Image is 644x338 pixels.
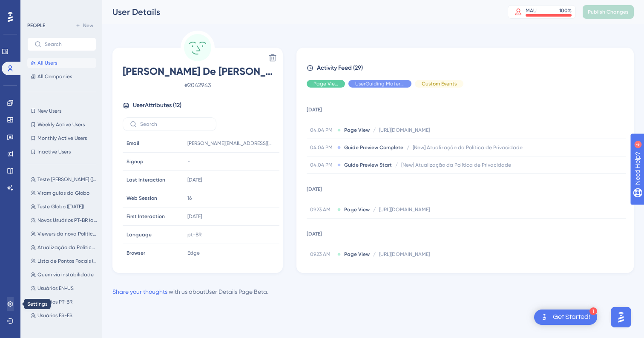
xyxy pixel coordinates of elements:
button: Viram guias da Globo [27,188,101,198]
span: Activity Feed (29) [317,63,363,73]
span: Browser [126,250,145,256]
button: Publish Changes [583,5,634,19]
span: Publish Changes [588,9,629,15]
span: / [373,206,376,213]
img: launcher-image-alternative-text [539,312,549,322]
span: Language [126,231,152,238]
button: New [72,20,96,31]
span: [New] Atualização da Política de Privacidade [413,144,523,151]
span: Page View [313,80,338,87]
span: [PERSON_NAME] De [PERSON_NAME] [123,65,273,78]
div: 4 [59,4,62,11]
span: 04.04 PM [310,162,334,168]
button: Novos Usuários PT-BR (após [DATE]) [27,215,101,225]
span: All Companies [37,73,72,80]
span: 09.23 AM [310,206,334,213]
span: / [373,127,376,133]
span: All Users [37,60,57,66]
div: Open Get Started! checklist, remaining modules: 1 [534,310,597,325]
span: Viram guias da Globo [37,190,89,196]
span: 16 [187,195,192,202]
span: Atualização da Política de Privacidade ([DATE]) [37,244,98,251]
span: [New] Atualização da Política de Privacidade [401,162,511,168]
iframe: UserGuiding AI Assistant Launcher [608,304,634,330]
span: [URL][DOMAIN_NAME] [379,127,430,133]
span: [URL][DOMAIN_NAME] [379,251,430,258]
button: Monthly Active Users [27,133,96,143]
span: User Attributes ( 12 ) [133,100,181,111]
a: Share your thoughts [112,288,167,295]
span: Usuários EN-US [37,285,74,292]
span: / [395,162,398,168]
span: # 2042943 [123,80,273,90]
span: [PERSON_NAME][EMAIL_ADDRESS][PERSON_NAME][DOMAIN_NAME] [187,140,273,147]
span: UserGuiding Material [355,80,405,87]
span: Custom Events [422,80,457,87]
button: Usuários PT-BR [27,297,101,307]
span: 09.23 AM [310,251,334,258]
span: Last Interaction [126,176,165,183]
div: with us about User Details Page Beta . [112,287,268,297]
button: Teste [PERSON_NAME] ([DATE]) [27,174,101,185]
button: All Users [27,58,96,68]
button: New Users [27,106,96,116]
span: Usuários ES-ES [37,312,72,319]
span: Page View [344,127,370,133]
button: Usuários EN-US [27,283,101,293]
span: Teste [PERSON_NAME] ([DATE]) [37,176,98,183]
span: Monthly Active Users [37,135,87,142]
span: Guide Preview Start [344,162,392,168]
button: Teste Globo ([DATE]) [27,202,101,212]
span: Teste Globo ([DATE]) [37,203,84,210]
div: Get Started! [553,312,590,322]
button: Inactive Users [27,147,96,157]
span: Quem viu instabilidade [37,271,94,278]
span: Page View [344,251,370,258]
time: [DATE] [187,213,202,219]
button: Atualização da Política de Privacidade ([DATE]) [27,242,101,253]
input: Search [140,121,209,127]
td: [DATE] [307,94,626,122]
span: Email [126,140,139,147]
button: Weekly Active Users [27,119,96,130]
span: Edge [187,250,200,256]
span: New Users [37,108,61,114]
span: / [407,144,409,151]
span: First Interaction [126,213,165,220]
span: Usuários PT-BR [37,298,72,305]
button: Usuários ES-ES [27,310,101,321]
span: 04.04 PM [310,144,334,151]
span: Signup [126,158,144,165]
span: pt-BR [187,231,201,238]
span: Page View [344,206,370,213]
button: Quem viu instabilidade [27,270,101,280]
div: PEOPLE [27,22,45,29]
td: [DATE] [307,219,626,246]
span: Inactive Users [37,148,71,155]
span: Need Help? [20,2,53,12]
input: Search [45,41,89,47]
span: Web Session [126,195,157,202]
div: 1 [589,307,597,315]
button: Viewers da nova Política de Privacidade [27,229,101,239]
div: MAU [526,7,537,14]
span: - [187,158,190,165]
span: Novos Usuários PT-BR (após [DATE]) [37,217,98,224]
span: New [83,22,93,29]
time: [DATE] [187,177,202,183]
span: 04.04 PM [310,127,334,133]
span: / [373,251,376,258]
button: All Companies [27,71,96,82]
div: User Details [112,6,486,18]
td: [DATE] [307,174,626,201]
div: 100 % [559,7,572,14]
button: Lista de Pontos Focais (Out/24) [27,256,101,266]
span: Weekly Active Users [37,121,85,128]
span: Guide Preview Complete [344,144,403,151]
span: [URL][DOMAIN_NAME] [379,206,430,213]
span: Viewers da nova Política de Privacidade [37,230,98,237]
span: Lista de Pontos Focais (Out/24) [37,258,98,264]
